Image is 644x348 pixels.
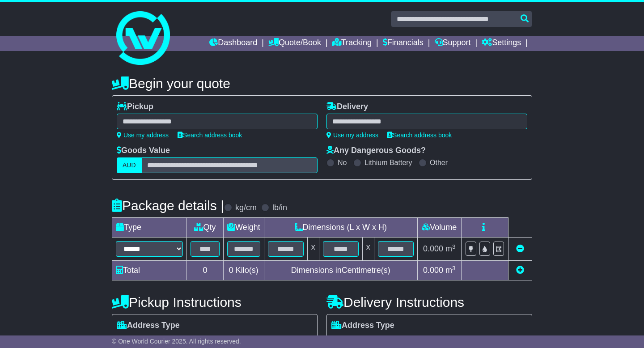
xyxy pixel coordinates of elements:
td: Total [112,261,187,280]
a: Dashboard [209,36,257,51]
td: Weight [224,218,264,238]
span: © One World Courier 2025. All rights reserved. [112,338,241,345]
label: Address Type [117,321,180,331]
h4: Package details | [112,198,224,213]
label: Goods Value [117,146,170,156]
span: Commercial [384,333,430,347]
h4: Begin your quote [112,76,532,91]
a: Search address book [387,132,452,139]
a: Use my address [326,132,378,139]
a: Support [435,36,471,51]
td: Type [112,218,187,238]
a: Remove this item [516,244,524,253]
td: x [307,238,319,261]
a: Search address book [178,132,242,139]
td: Dimensions (L x W x H) [264,218,417,238]
td: Volume [417,218,461,238]
span: 0.000 [423,266,443,275]
a: Settings [482,36,521,51]
sup: 3 [452,243,456,250]
label: Other [430,158,448,167]
label: Address Type [331,321,394,331]
td: x [362,238,374,261]
h4: Delivery Instructions [326,295,532,310]
span: 0.000 [423,244,443,253]
span: m [445,244,456,253]
h4: Pickup Instructions [112,295,318,310]
label: No [338,158,347,167]
a: Use my address [117,132,169,139]
span: Residential [117,333,160,347]
sup: 3 [452,265,456,272]
span: Air & Sea Depot [440,333,500,347]
label: Pickup [117,102,153,112]
label: Lithium Battery [364,158,412,167]
label: lb/in [272,203,287,213]
a: Tracking [332,36,372,51]
td: Kilo(s) [224,261,264,280]
a: Financials [383,36,424,51]
span: Commercial [169,333,216,347]
span: m [445,266,456,275]
label: Delivery [326,102,368,112]
span: Air & Sea Depot [225,333,285,347]
span: 0 [229,266,233,275]
span: Residential [331,333,375,347]
a: Add new item [516,266,524,275]
td: Qty [187,218,224,238]
td: 0 [187,261,224,280]
td: Dimensions in Centimetre(s) [264,261,417,280]
label: AUD [117,157,142,173]
a: Quote/Book [268,36,321,51]
label: Any Dangerous Goods? [326,146,426,156]
label: kg/cm [235,203,257,213]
